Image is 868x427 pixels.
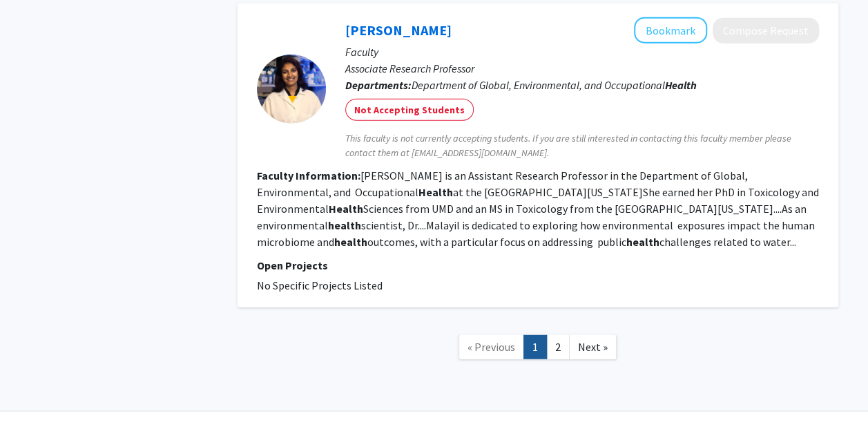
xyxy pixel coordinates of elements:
button: Compose Request to Leena Malayil [713,18,819,44]
iframe: Chat [10,365,59,417]
span: Department of Global, Environmental, and Occupational [412,78,697,92]
p: Faculty [345,44,819,60]
fg-read-more: [PERSON_NAME] is an Assistant Research Professor in the Department of Global, Environmental, and ... [257,169,819,249]
a: 1 [523,335,547,359]
b: health [328,218,361,232]
b: health [626,235,659,249]
span: Next » [578,340,608,354]
button: Add Leena Malayil to Bookmarks [634,17,707,44]
a: [PERSON_NAME] [345,21,452,39]
b: Health [665,78,697,92]
p: Open Projects [257,257,819,274]
b: Health [418,185,453,199]
a: Next [569,335,617,359]
b: health [334,235,367,249]
span: « Previous [467,340,515,354]
nav: Page navigation [238,321,838,377]
p: Associate Research Professor [345,60,819,77]
mat-chip: Not Accepting Students [345,99,474,121]
b: Departments: [345,78,412,92]
span: This faculty is not currently accepting students. If you are still interested in contacting this ... [345,131,819,160]
a: 2 [546,335,570,359]
b: Faculty Information: [257,169,360,182]
b: Health [329,202,363,216]
span: No Specific Projects Listed [257,278,383,292]
a: Previous Page [459,335,524,359]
